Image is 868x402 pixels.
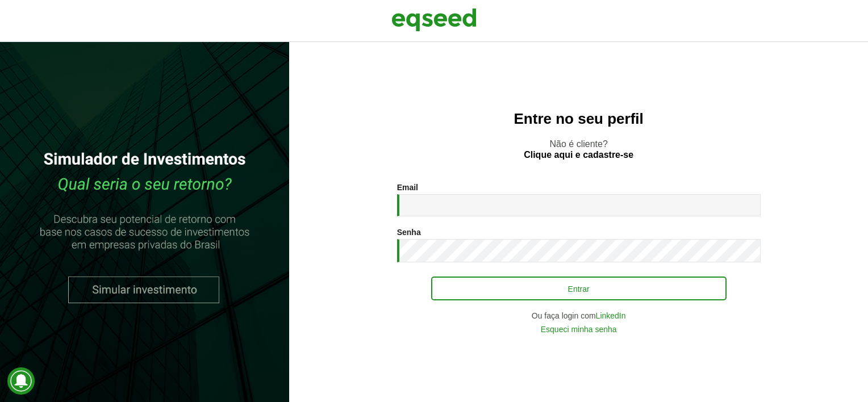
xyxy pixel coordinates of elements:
[596,312,626,320] a: LinkedIn
[312,139,845,160] p: Não é cliente?
[312,111,845,127] h2: Entre no seu perfil
[541,325,617,333] a: Esqueci minha senha
[397,228,421,236] label: Senha
[391,6,477,34] img: EqSeed Logo
[431,277,727,300] button: Entrar
[397,183,418,191] label: Email
[524,150,633,160] a: Clique aqui e cadastre-se
[397,312,761,320] div: Ou faça login com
